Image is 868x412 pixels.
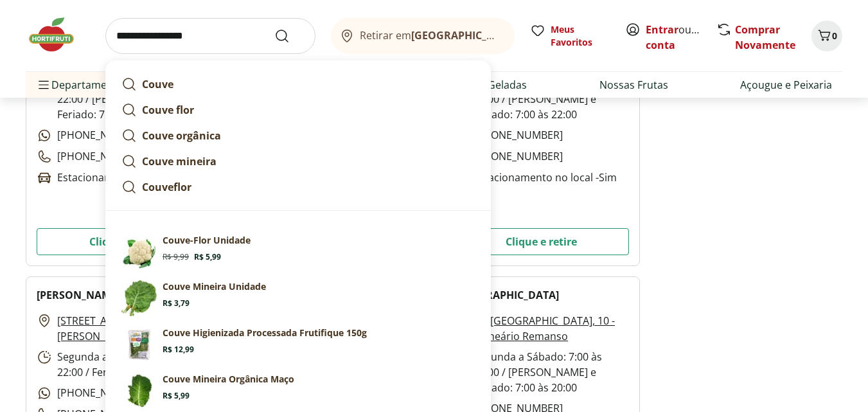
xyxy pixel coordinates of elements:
[163,252,189,262] span: R$ 9,99
[142,154,217,168] strong: Couve mineira
[646,22,716,52] a: Criar conta
[163,327,367,339] p: Couve Higienizada Processada Frutifique 150g
[411,28,628,42] b: [GEOGRAPHIC_DATA]/[GEOGRAPHIC_DATA]
[163,234,251,247] p: Couve-Flor Unidade
[121,373,157,409] img: Principal
[37,148,146,165] p: [PHONE_NUMBER]
[37,349,213,380] p: Segunda a Domingo: 6:00 às 22:00 / Feriado: 7:00 às 22:00
[37,287,120,303] h2: [PERSON_NAME]
[453,148,563,165] p: [PHONE_NUMBER]
[163,391,190,401] span: R$ 5,99
[163,345,194,355] span: R$ 12,99
[121,234,157,270] img: Couve-Flor Unidade
[453,228,629,255] button: Clique e retire
[116,229,480,275] a: Couve-Flor UnidadeCouve-Flor UnidadeR$ 9,99R$ 5,99
[740,77,832,93] a: Açougue e Peixaria
[105,18,315,54] input: search
[811,21,842,51] button: Carrinho
[163,280,266,293] p: Couve Mineira Unidade
[453,287,559,303] h2: [GEOGRAPHIC_DATA]
[453,127,563,143] p: [PHONE_NUMBER]
[116,148,480,174] a: Couve mineira
[163,373,294,386] p: Couve Mineira Orgânica Maço
[453,170,617,186] p: Estacionamento no local - Sim
[142,129,221,143] strong: Couve orgânica
[646,22,678,37] a: Entrar
[599,77,668,93] a: Nossas Frutas
[331,18,515,54] button: Retirar em[GEOGRAPHIC_DATA]/[GEOGRAPHIC_DATA]
[832,30,837,42] span: 0
[646,22,703,53] span: ou
[36,69,128,100] span: Departamentos
[274,28,305,44] button: Submit Search
[116,321,480,368] a: Couve Higienizada Processada Frutifique 150gR$ 12,99
[121,280,157,316] img: Couve Mineira Unidade
[26,15,90,54] img: Hortifruti
[57,313,213,344] a: [STREET_ADDRESS][PERSON_NAME]
[530,23,610,49] a: Meus Favoritos
[37,228,213,255] button: Clique e retire
[116,275,480,321] a: Couve Mineira UnidadeCouve Mineira UnidadeR$ 3,79
[116,97,480,123] a: Couve flor
[735,22,795,52] a: Comprar Novamente
[360,30,502,41] span: Retirar em
[116,123,480,148] a: Couve orgânica
[474,313,629,344] a: Av. [GEOGRAPHIC_DATA], 10 - Balneário Remanso
[37,127,146,143] p: [PHONE_NUMBER]
[194,252,221,262] span: R$ 5,99
[142,77,173,91] strong: Couve
[37,385,146,401] p: [PHONE_NUMBER]
[37,170,200,186] p: Estacionamento no local - Sim
[116,174,480,200] a: Couveflor
[453,76,629,122] p: Segunda a Sábado: 6:00 às 22:00 / [PERSON_NAME] e Feriado: 7:00 às 22:00
[551,23,610,49] span: Meus Favoritos
[116,71,480,97] a: Couve
[36,69,51,100] button: Menu
[142,103,194,117] strong: Couve flor
[453,349,629,395] p: Segunda a Sábado: 7:00 às 22:00 / [PERSON_NAME] e Feriado: 7:00 às 20:00
[142,180,191,194] strong: Couveflor
[163,298,190,309] span: R$ 3,79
